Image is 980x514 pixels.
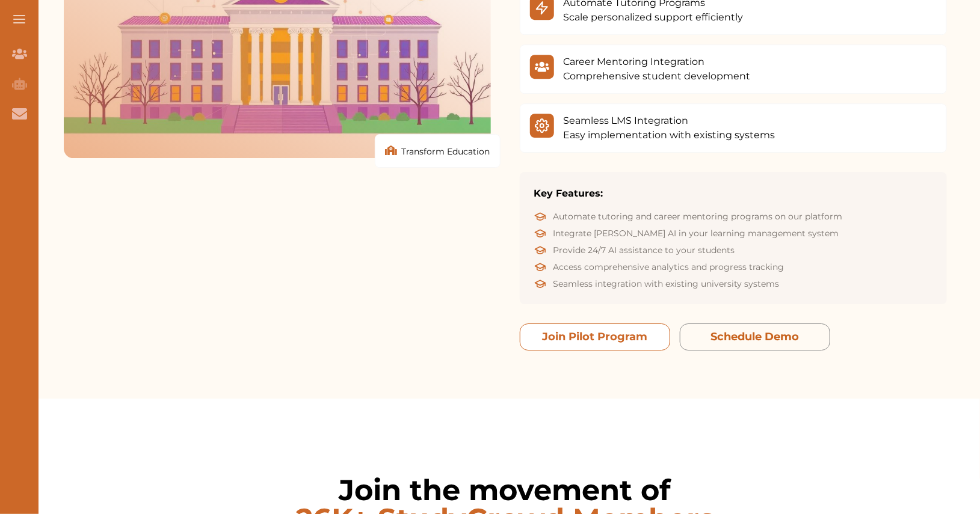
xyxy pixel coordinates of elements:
[553,210,843,222] span: Automate tutoring and career mentoring programs on our platform
[564,55,751,69] h4: Career Mentoring Integration
[564,128,775,142] p: Easy implementation with existing systems
[564,10,744,25] p: Scale personalized support efficiently
[553,244,735,256] span: Provide 24/7 AI assistance to your students
[564,69,751,84] p: Comprehensive student development
[534,186,932,201] h3: Key Features:
[553,227,839,239] span: Integrate [PERSON_NAME] AI in your learning management system
[402,145,490,158] span: Transform Education
[553,278,780,290] span: Seamless integration with existing university systems
[564,114,775,128] h4: Seamless LMS Integration
[553,261,784,273] span: Access comprehensive analytics and progress tracking
[680,323,830,350] button: Schedule Demo
[520,323,670,350] button: Join Pilot Program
